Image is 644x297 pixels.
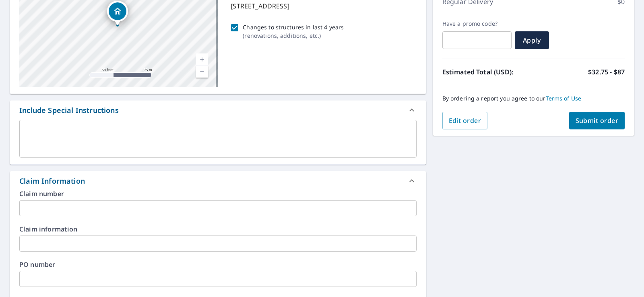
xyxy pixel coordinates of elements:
div: Include Special Instructions [10,100,426,120]
button: Apply [515,31,549,49]
p: [STREET_ADDRESS] [231,1,413,11]
div: Claim Information [10,171,426,190]
label: Claim number [19,190,417,197]
div: Dropped pin, building 1, Residential property, 113 Dockside Dr Rockport, TX 78382 [107,1,128,26]
label: Claim information [19,226,417,232]
span: Submit order [576,116,619,125]
label: PO number [19,261,417,268]
button: Submit order [569,112,625,129]
a: Current Level 19, Zoom In [196,53,208,66]
p: ( renovations, additions, etc. ) [243,31,344,40]
a: Current Level 19, Zoom Out [196,66,208,78]
span: Apply [521,36,543,45]
button: Edit order [442,112,488,129]
p: By ordering a report you agree to our [442,95,625,102]
div: Include Special Instructions [19,105,119,116]
p: Estimated Total (USD): [442,67,534,77]
a: Terms of Use [546,94,582,102]
div: Claim Information [19,176,85,186]
label: Have a promo code? [442,20,512,27]
p: Changes to structures in last 4 years [243,23,344,31]
p: $32.75 - $87 [588,67,625,77]
span: Edit order [449,116,481,125]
